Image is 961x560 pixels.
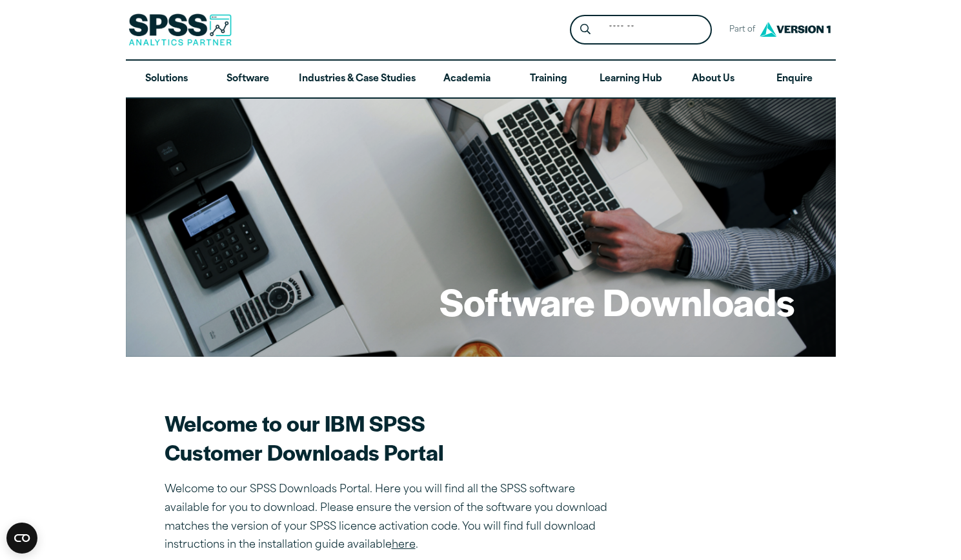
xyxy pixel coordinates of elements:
button: Search magnifying glass icon [573,18,597,42]
h2: Welcome to our IBM SPSS Customer Downloads Portal [165,408,616,466]
span: Part of [722,21,756,39]
a: Training [507,61,589,98]
nav: Desktop version of site main menu [126,61,836,98]
svg: Search magnifying glass icon [580,24,591,35]
p: Welcome to our SPSS Downloads Portal. Here you will find all the SPSS software available for you ... [165,481,616,555]
a: Learning Hub [589,61,673,98]
img: SPSS Analytics Partner [128,14,232,46]
a: About Us [673,61,754,98]
button: Open CMP widget [6,523,37,554]
form: Site Header Search Form [570,15,712,45]
a: Software [207,61,288,98]
a: Enquire [754,61,835,98]
a: here [392,540,416,550]
a: Solutions [126,61,207,98]
a: Academia [426,61,507,98]
h1: Software Downloads [440,276,794,326]
img: Version1 Logo [756,17,834,41]
a: Industries & Case Studies [288,61,426,98]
